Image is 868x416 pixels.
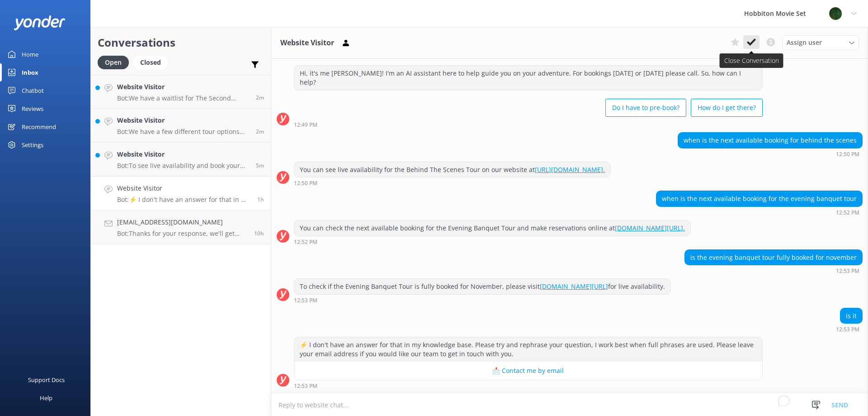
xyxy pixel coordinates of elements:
[98,57,133,67] a: Open
[540,282,608,291] a: [DOMAIN_NAME][URL]
[91,75,271,109] a: Website VisitorBot:We have a waitlist for The Second Breakfast Tours, Behind The Scenes Tours, Ev...
[117,115,249,125] h4: Website Visitor
[684,268,863,274] div: Sep 17 2025 12:53pm (UTC +12:00) Pacific/Auckland
[294,297,671,303] div: Sep 17 2025 12:53pm (UTC +12:00) Pacific/Auckland
[117,162,249,170] p: Bot: To see live availability and book your Hobbiton tour, please visit [DOMAIN_NAME][URL], or yo...
[28,371,65,389] div: Support Docs
[782,35,859,50] div: Assign User
[294,122,317,128] strong: 12:49 PM
[117,183,250,193] h4: Website Visitor
[117,217,247,227] h4: [EMAIL_ADDRESS][DOMAIN_NAME]
[691,99,763,117] button: How do I get there?
[656,209,863,215] div: Sep 17 2025 12:52pm (UTC +12:00) Pacific/Auckland
[294,220,690,236] div: You can check the next available booking for the Evening Banquet Tour and make reservations onlin...
[22,118,56,136] div: Recommend
[117,196,250,204] p: Bot: ⚡ I don't have an answer for that in my knowledge base. Please try and rephrase your questio...
[91,177,271,210] a: Website VisitorBot:⚡ I don't have an answer for that in my knowledge base. Please try and rephras...
[294,239,317,245] strong: 12:52 PM
[22,100,43,118] div: Reviews
[840,308,862,324] div: is it
[271,394,868,416] textarea: To enrich screen reader interactions, please activate Accessibility in Grammarly extension settings
[836,327,859,332] strong: 12:53 PM
[294,181,317,186] strong: 12:50 PM
[836,326,863,332] div: Sep 17 2025 12:53pm (UTC +12:00) Pacific/Auckland
[98,56,129,69] div: Open
[117,149,249,159] h4: Website Visitor
[117,94,249,102] p: Bot: We have a waitlist for The Second Breakfast Tours, Behind The Scenes Tours, Evening Banquet ...
[656,191,862,206] div: when is the next available booking for the evening banquet tour
[22,81,44,100] div: Chatbot
[294,337,762,361] div: ⚡ I don't have an answer for that in my knowledge base. Please try and rephrase your question, I ...
[678,133,862,148] div: when is the next available booking for behind the scenes
[22,45,38,63] div: Home
[836,152,859,157] strong: 12:50 PM
[22,63,38,81] div: Inbox
[98,34,264,51] h2: Conversations
[678,151,863,157] div: Sep 17 2025 12:50pm (UTC +12:00) Pacific/Auckland
[91,109,271,143] a: Website VisitorBot:We have a few different tour options you can choose from. You can check out th...
[254,230,264,237] span: Sep 17 2025 03:00am (UTC +12:00) Pacific/Auckland
[294,180,611,186] div: Sep 17 2025 12:50pm (UTC +12:00) Pacific/Auckland
[294,239,691,245] div: Sep 17 2025 12:52pm (UTC +12:00) Pacific/Auckland
[685,250,862,265] div: is the evening banquet tour fully booked for november
[117,230,247,238] p: Bot: Thanks for your response, we'll get back to you as soon as we can during opening hours.
[133,57,172,67] a: Closed
[256,94,264,101] span: Sep 17 2025 01:51pm (UTC +12:00) Pacific/Auckland
[294,162,610,177] div: You can see live availability for the Behind The Scenes Tour on our website at
[829,7,842,20] img: 34-1625720359.png
[40,389,52,407] div: Help
[257,196,264,203] span: Sep 17 2025 12:53pm (UTC +12:00) Pacific/Auckland
[133,56,168,69] div: Closed
[535,165,605,174] a: [URL][DOMAIN_NAME].
[605,99,686,117] button: Do I have to pre-book?
[22,136,43,154] div: Settings
[787,38,822,48] span: Assign user
[836,210,859,215] strong: 12:52 PM
[294,66,762,90] div: Hi, it's me [PERSON_NAME]! I'm an AI assistant here to help guide you on your adventure. For book...
[117,82,249,92] h4: Website Visitor
[615,224,685,232] a: [DOMAIN_NAME][URL].
[294,298,317,303] strong: 12:53 PM
[294,121,763,128] div: Sep 17 2025 12:49pm (UTC +12:00) Pacific/Auckland
[256,162,264,169] span: Sep 17 2025 01:48pm (UTC +12:00) Pacific/Auckland
[14,15,66,30] img: yonder-white-logo.png
[294,279,670,294] div: To check if the Evening Banquet Tour is fully booked for November, please visit for live availabi...
[294,383,763,389] div: Sep 17 2025 12:53pm (UTC +12:00) Pacific/Auckland
[256,128,264,135] span: Sep 17 2025 01:51pm (UTC +12:00) Pacific/Auckland
[91,143,271,177] a: Website VisitorBot:To see live availability and book your Hobbiton tour, please visit [DOMAIN_NAM...
[294,383,317,389] strong: 12:53 PM
[294,362,762,380] button: 📩 Contact me by email
[91,210,271,244] a: [EMAIL_ADDRESS][DOMAIN_NAME]Bot:Thanks for your response, we'll get back to you as soon as we can...
[280,37,334,49] h3: Website Visitor
[836,268,859,274] strong: 12:53 PM
[117,128,249,136] p: Bot: We have a few different tour options you can choose from. You can check out the links below ...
